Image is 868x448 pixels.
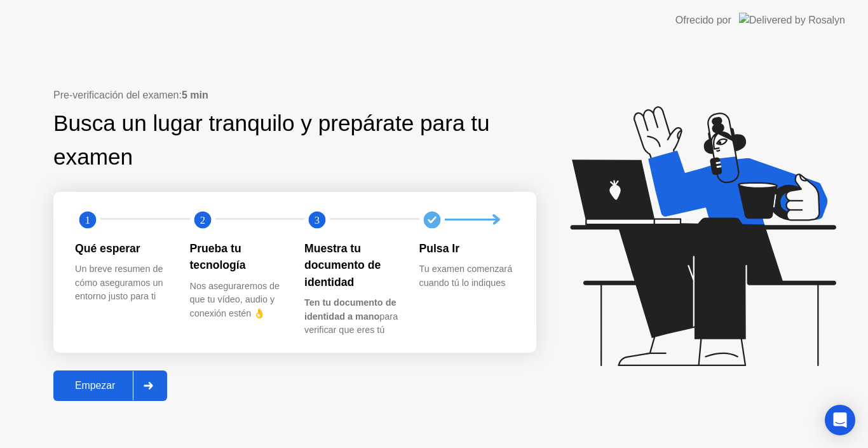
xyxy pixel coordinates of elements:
text: 2 [200,214,205,226]
div: para verificar que eres tú [304,296,399,337]
div: Un breve resumen de cómo aseguramos un entorno justo para ti [75,262,170,304]
div: Busca un lugar tranquilo y prepárate para tu examen [53,107,501,174]
div: Pulsa Ir [419,240,514,257]
div: Pre-verificación del examen: [53,88,536,103]
b: Ten tu documento de identidad a mano [304,297,396,322]
div: Muestra tu documento de identidad [304,240,399,290]
div: Ofrecido por [675,13,731,28]
div: Qué esperar [75,240,170,257]
div: Tu examen comenzará cuando tú lo indiques [419,262,514,290]
div: Empezar [57,380,133,391]
div: Nos aseguraremos de que tu vídeo, audio y conexión estén 👌 [190,280,285,321]
div: Prueba tu tecnología [190,240,285,274]
div: Open Intercom Messenger [825,405,855,435]
text: 3 [315,214,320,226]
b: 5 min [182,90,208,100]
text: 1 [85,214,90,226]
button: Empezar [53,370,167,401]
img: Delivered by Rosalyn [739,13,845,27]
